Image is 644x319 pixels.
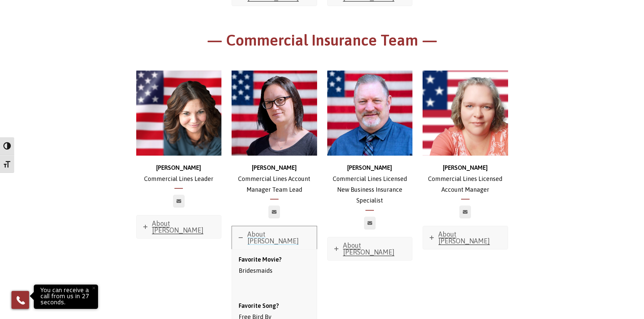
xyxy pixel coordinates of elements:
strong: [PERSON_NAME] [443,164,488,171]
strong: [PERSON_NAME] [347,164,392,171]
strong: [PERSON_NAME] [156,164,201,171]
img: Phone icon [15,295,26,305]
img: d30fe02f-70d5-4880-bc87-19dbce6882f2 [423,71,508,156]
a: About [PERSON_NAME] [232,226,317,249]
p: Commercial Lines Licensed Account Manager [423,162,508,195]
a: About [PERSON_NAME] [137,215,221,238]
img: Jessica (1) [232,71,317,156]
p: Commercial Lines Licensed New Business Insurance Specialist [327,162,413,206]
p: You can receive a call from us in 27 seconds. [35,286,96,307]
span: About [PERSON_NAME] [247,230,299,245]
a: About [PERSON_NAME] [328,237,412,260]
img: ross [327,71,413,156]
strong: Favorite Song? [239,302,279,309]
strong: Favorite Movie? [239,256,282,263]
span: About [PERSON_NAME] [438,230,490,245]
button: Close [86,281,101,295]
p: Commercial Lines Account Manager Team Lead [232,162,317,195]
p: Commercial Lines Leader [136,162,222,184]
span: About [PERSON_NAME] [152,219,204,234]
p: Bridesmaids [239,254,310,276]
h1: — Commercial Insurance Team — [136,30,508,54]
strong: [PERSON_NAME] [252,164,297,171]
span: About [PERSON_NAME] [343,241,395,256]
a: About [PERSON_NAME] [423,226,508,249]
img: Stephanie_500x500 [136,71,222,156]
